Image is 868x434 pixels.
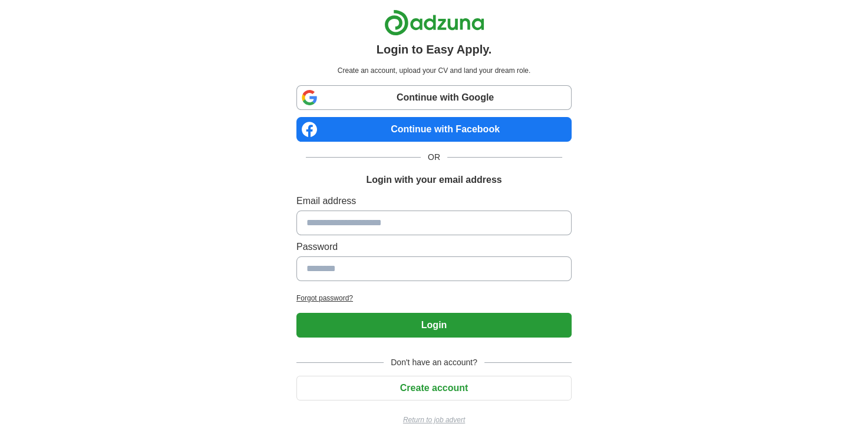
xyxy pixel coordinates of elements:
a: Forgot password? [296,293,572,303]
a: Continue with Facebook [296,117,572,142]
a: Return to job advert [296,415,572,425]
button: Login [296,313,572,338]
a: Create account [296,383,572,393]
p: Create an account, upload your CV and land your dream role. [299,65,569,76]
button: Create account [296,376,572,400]
a: Continue with Google [296,85,572,110]
h1: Login with your email address [366,173,501,187]
label: Email address [296,194,572,208]
h1: Login to Easy Apply. [377,41,492,58]
span: OR [421,151,447,163]
span: Don't have an account? [384,356,484,369]
img: Adzuna logo [384,9,484,36]
label: Password [296,240,572,254]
